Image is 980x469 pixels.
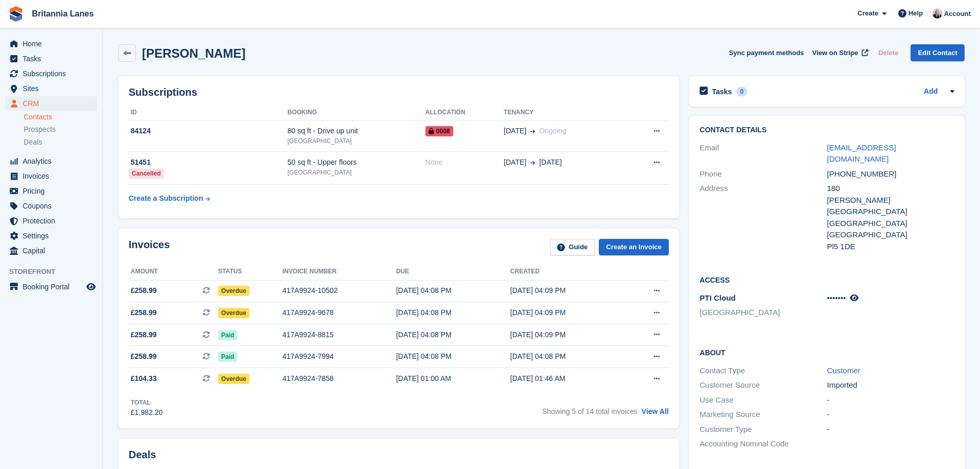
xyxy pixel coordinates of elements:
div: 0 [736,87,748,96]
a: menu [5,280,97,294]
span: Coupons [23,199,84,213]
span: Protection [23,214,84,228]
a: Preview store [85,281,97,293]
a: Prospects [24,124,97,135]
div: Accounting Nominal Code [700,438,827,450]
li: [GEOGRAPHIC_DATA] [700,307,827,319]
span: Overdue [218,308,250,318]
div: Contact Type [700,365,827,377]
div: 51451 [129,157,288,168]
span: [DATE] [539,157,562,168]
div: [PERSON_NAME][GEOGRAPHIC_DATA] [827,195,954,218]
a: Britannia Lanes [28,5,98,22]
div: Imported [827,379,954,391]
span: Showing 5 of 14 total invoices [542,407,637,415]
div: None [425,157,504,168]
span: Create [858,8,878,19]
h2: [PERSON_NAME] [142,46,245,60]
span: [DATE] [504,157,526,168]
div: [DATE] 04:08 PM [510,351,625,362]
span: ••••••• [827,293,846,302]
div: Marketing Source [700,409,827,421]
a: Deals [24,137,97,148]
div: [DATE] 04:08 PM [396,285,510,296]
span: Paid [218,352,237,362]
div: Pl5 1DE [827,241,954,253]
a: Create a Subscription [129,189,210,208]
span: Subscriptions [23,66,84,81]
div: Phone [700,168,827,180]
div: - [827,394,954,406]
div: [DATE] 04:08 PM [396,351,510,362]
button: Sync payment methods [729,44,804,61]
div: [GEOGRAPHIC_DATA] [827,229,954,241]
a: Edit Contact [911,44,965,61]
span: £104.33 [131,373,157,384]
a: View on Stripe [808,44,870,61]
th: Allocation [425,105,504,121]
th: Booking [288,105,425,121]
div: [GEOGRAPHIC_DATA] [288,136,425,146]
a: Add [924,86,938,98]
a: menu [5,199,97,213]
span: Ongoing [539,127,566,135]
div: 417A9924-10502 [282,285,396,296]
button: Delete [874,44,902,61]
span: Settings [23,229,84,243]
h2: Contact Details [700,126,954,134]
a: menu [5,169,97,183]
h2: Deals [129,449,156,461]
div: £1,982.20 [131,407,163,418]
div: Customer Type [700,424,827,436]
span: Help [908,8,923,19]
span: Prospects [24,125,56,134]
span: Booking Portal [23,280,84,294]
div: Address [700,183,827,252]
div: 417A9924-7994 [282,351,396,362]
th: Due [396,264,510,280]
span: Paid [218,330,237,340]
a: menu [5,154,97,168]
a: menu [5,81,97,96]
div: 50 sq ft - Upper floors [288,157,425,168]
div: Customer Source [700,379,827,391]
div: [DATE] 04:09 PM [510,285,625,296]
h2: About [700,347,954,357]
th: Amount [129,264,218,280]
a: menu [5,51,97,66]
th: Created [510,264,625,280]
div: 417A9924-9678 [282,307,396,318]
th: ID [129,105,288,121]
h2: Invoices [129,239,170,256]
span: Overdue [218,374,250,384]
div: Email [700,142,827,165]
a: [EMAIL_ADDRESS][DOMAIN_NAME] [827,143,896,164]
span: View on Stripe [812,48,858,58]
div: 84124 [129,126,288,136]
a: menu [5,66,97,81]
div: - [827,424,954,436]
a: menu [5,229,97,243]
th: Invoice number [282,264,396,280]
div: [DATE] 04:09 PM [510,329,625,340]
div: [GEOGRAPHIC_DATA] [827,218,954,230]
a: menu [5,184,97,198]
a: Create an Invoice [599,239,669,256]
th: Status [218,264,282,280]
span: 0008 [425,126,453,136]
a: menu [5,214,97,228]
div: [PHONE_NUMBER] [827,168,954,180]
a: menu [5,96,97,111]
span: £258.99 [131,285,157,296]
div: [GEOGRAPHIC_DATA] [288,168,425,177]
span: Invoices [23,169,84,183]
div: 80 sq ft - Drive up unit [288,126,425,136]
div: [DATE] 04:08 PM [396,329,510,340]
div: Cancelled [129,168,164,179]
a: Customer [827,366,861,375]
span: Overdue [218,286,250,296]
h2: Access [700,274,954,285]
span: Capital [23,244,84,258]
h2: Tasks [712,87,732,96]
a: Guide [550,239,595,256]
